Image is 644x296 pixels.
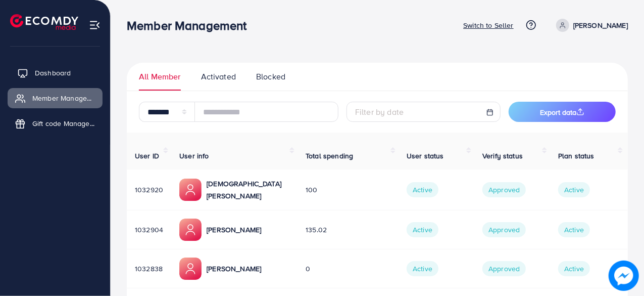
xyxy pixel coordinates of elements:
span: Total spending [306,151,353,161]
span: Gift code Management [32,118,95,129]
span: Approved [482,261,526,276]
button: Export data [509,102,616,122]
span: 100 [306,185,317,195]
span: Active [558,261,590,276]
span: All Member [139,71,181,82]
img: logo [10,14,78,30]
span: 1032920 [135,185,163,195]
span: 1032838 [135,264,163,274]
a: Gift code Management [8,113,103,134]
span: Active [558,182,590,197]
span: Dashboard [35,68,71,78]
p: [PERSON_NAME] [207,263,261,275]
span: Verify status [482,151,523,161]
img: ic-member-manager.00abd3e0.svg [179,258,202,280]
span: Active [407,182,438,197]
img: menu [89,19,101,31]
span: Active [407,222,438,237]
p: [DEMOGRAPHIC_DATA][PERSON_NAME] [207,178,289,202]
span: Approved [482,222,526,237]
img: ic-member-manager.00abd3e0.svg [179,219,202,241]
span: Active [407,261,438,276]
span: 1032904 [135,225,163,235]
a: Dashboard [8,63,103,83]
span: Activated [201,71,236,82]
p: Switch to Seller [463,19,514,31]
img: ic-member-manager.00abd3e0.svg [179,179,202,201]
a: [PERSON_NAME] [552,19,628,32]
span: User status [407,151,444,161]
a: Member Management [8,88,103,108]
p: [PERSON_NAME] [207,224,261,236]
span: User ID [135,151,159,161]
span: 0 [306,264,310,274]
span: Active [558,222,590,237]
span: Member Management [32,93,95,103]
span: Blocked [256,71,285,82]
p: [PERSON_NAME] [573,19,628,31]
span: Approved [482,182,526,197]
span: Filter by date [355,106,404,117]
h3: Member Management [127,18,255,33]
span: 135.02 [306,225,327,235]
span: Export data [540,107,584,117]
img: image [609,261,639,291]
span: Plan status [558,151,595,161]
span: User info [179,151,209,161]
